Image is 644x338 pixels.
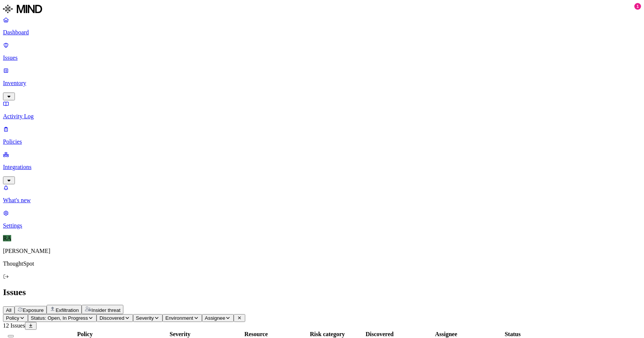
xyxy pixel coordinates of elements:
[3,197,641,204] p: What's new
[3,67,641,99] a: Inventory
[209,331,303,338] div: Resource
[3,3,641,16] a: MIND
[6,307,12,313] span: All
[100,315,124,321] span: Discovered
[634,3,641,10] div: 1
[3,138,641,145] p: Policies
[3,260,641,267] p: ThoughtSpot
[56,307,79,313] span: Exfiltration
[3,54,641,61] p: Issues
[3,29,641,36] p: Dashboard
[31,315,88,321] span: Status: Open, In Progress
[19,331,151,338] div: Policy
[3,113,641,120] p: Activity Log
[23,307,44,313] span: Exposure
[136,315,154,321] span: Severity
[3,287,641,297] h2: Issues
[409,331,483,338] div: Assignee
[3,126,641,145] a: Policies
[3,222,641,229] p: Settings
[3,184,641,204] a: What's new
[205,315,225,321] span: Assignee
[8,335,14,337] button: Select all
[3,322,25,329] span: 12 Issues
[3,100,641,120] a: Activity Log
[304,331,350,338] div: Risk category
[6,315,19,321] span: Policy
[485,331,540,338] div: Status
[3,235,11,241] span: RA
[3,3,42,15] img: MIND
[3,42,641,61] a: Issues
[165,315,193,321] span: Environment
[3,80,641,87] p: Inventory
[91,307,120,313] span: Insider threat
[3,210,641,229] a: Settings
[352,331,407,338] div: Discovered
[3,16,641,36] a: Dashboard
[3,164,641,170] p: Integrations
[152,331,208,338] div: Severity
[3,151,641,183] a: Integrations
